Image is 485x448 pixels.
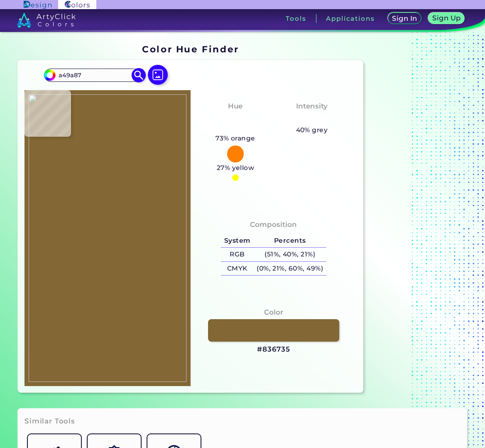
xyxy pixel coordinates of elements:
[250,219,297,231] h4: Composition
[24,416,75,426] h3: Similar Tools
[292,113,331,123] h3: Medium
[17,12,76,27] img: logo_artyclick_colors_white.svg
[29,94,186,382] img: 1a3cac17-1c7d-43ff-b7d4-15514eb7b54b
[221,248,253,261] h5: RGB
[296,100,328,112] h4: Intensity
[202,113,269,133] h3: Yellowish Orange
[264,306,283,318] h4: Color
[221,234,253,248] h5: System
[24,1,51,9] img: ArtyClick Design logo
[296,125,328,135] h5: 40% grey
[253,248,326,261] h5: (51%, 40%, 21%)
[56,69,133,81] input: type color..
[253,262,326,276] h5: (0%, 21%, 60%, 49%)
[213,162,257,173] h5: 27% yellow
[148,65,168,85] img: icon picture
[228,100,242,112] h4: Hue
[392,15,418,22] h5: Sign In
[142,43,239,55] h1: Color Hue Finder
[367,41,470,396] iframe: Advertisement
[387,12,422,25] a: Sign In
[221,262,253,276] h5: CMYK
[432,15,461,22] h5: Sign Up
[253,234,326,248] h5: Percents
[257,345,290,354] h3: #836735
[428,12,465,25] a: Sign Up
[326,15,375,22] h3: Applications
[212,133,258,144] h5: 73% orange
[131,68,146,83] img: icon search
[286,15,306,22] h3: Tools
